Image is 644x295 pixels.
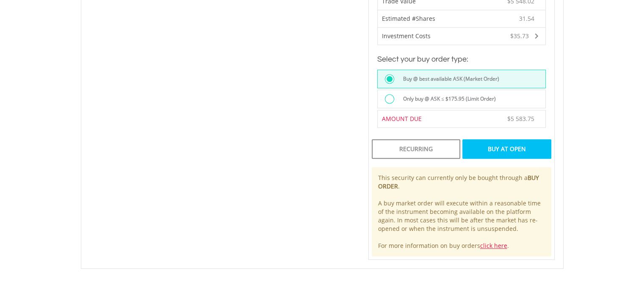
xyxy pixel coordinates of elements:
[372,167,551,256] div: This security can currently only be bought through a . A buy market order will execute within a r...
[382,32,431,40] span: Investment Costs
[372,139,460,159] div: Recurring
[377,53,546,65] h3: Select your buy order type:
[382,115,422,123] span: AMOUNT DUE
[378,174,539,190] b: BUY ORDER
[398,94,496,104] label: Only buy @ ASK ≤ $175.95 (Limit Order)
[519,14,534,23] span: 31.54
[480,242,507,250] a: click here
[398,74,499,84] label: Buy @ best available ASK (Market Order)
[510,32,529,40] span: $35.73
[382,14,435,22] span: Estimated #Shares
[462,139,551,159] div: Buy At Open
[507,115,534,123] span: $5 583.75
